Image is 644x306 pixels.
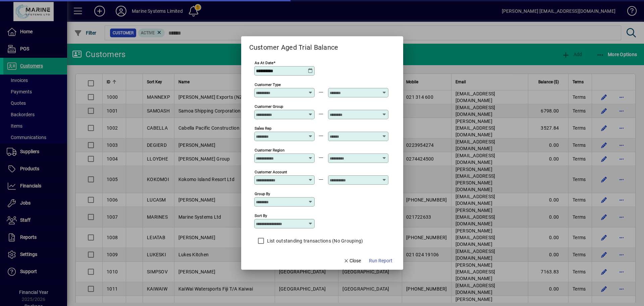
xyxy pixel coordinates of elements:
[255,126,271,131] mat-label: Sales Rep
[241,36,346,53] h2: Customer Aged Trial Balance
[366,255,395,267] button: Run Report
[255,191,270,196] mat-label: Group by
[341,255,364,267] button: Close
[255,82,281,87] mat-label: Customer Type
[266,237,363,244] label: List outstanding transactions (No Grouping)
[255,60,273,65] mat-label: As at Date
[255,148,284,152] mat-label: Customer Region
[255,213,267,218] mat-label: Sort by
[255,170,287,174] mat-label: Customer Account
[369,257,392,264] span: Run Report
[343,257,361,264] span: Close
[255,104,283,109] mat-label: Customer Group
